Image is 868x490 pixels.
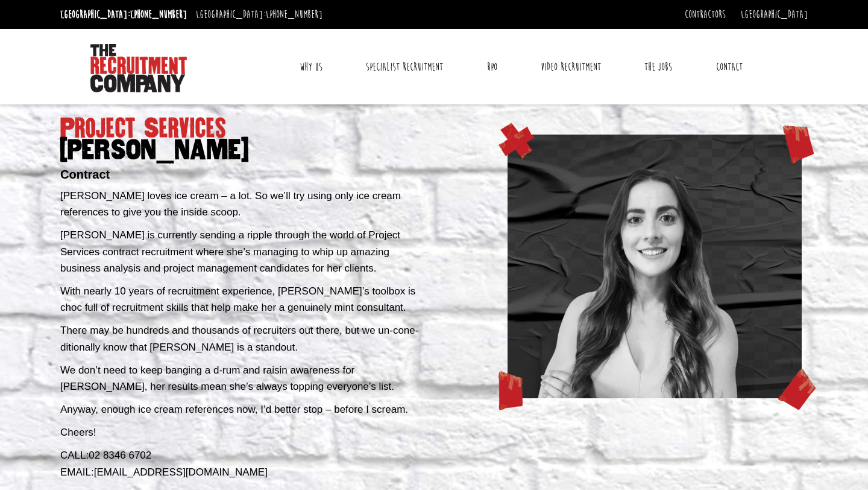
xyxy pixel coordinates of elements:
a: Why Us [291,52,332,82]
div: EMAIL: [60,464,430,480]
div: CALL: [60,447,430,463]
a: [PHONE_NUMBER] [266,8,322,21]
a: Specialist Recruitment [357,52,452,82]
a: Contact [707,52,752,82]
img: The Recruitment Company [90,44,187,92]
a: The Jobs [635,52,681,82]
li: [GEOGRAPHIC_DATA]: [57,5,190,24]
p: There may be hundreds and thousands of recruiters out there, but we un-cone-ditionally know that ... [60,322,430,355]
p: With nearly 10 years of recruitment experience, [PERSON_NAME]’s toolbox is choc full of recruitme... [60,283,430,316]
p: Cheers! [60,424,430,441]
p: Anyway, enough ice cream references now, I’d better stop – before I scream. [60,401,430,418]
a: 02 8346 6702 [89,450,151,461]
a: Contractors [685,8,726,21]
img: www-claire.png [508,135,802,398]
a: [EMAIL_ADDRESS][DOMAIN_NAME] [94,466,268,478]
a: RPO [478,52,506,82]
span: [PERSON_NAME] [60,139,430,161]
h1: Project Services [60,118,430,161]
h2: Contract [60,168,430,181]
p: We don’t need to keep banging a d-rum and raisin awareness for [PERSON_NAME], her results mean sh... [60,362,430,395]
a: [GEOGRAPHIC_DATA] [741,8,808,21]
a: [PHONE_NUMBER] [130,8,187,21]
a: Video Recruitment [532,52,610,82]
p: [PERSON_NAME] is currently sending a ripple through the world of Project Services contract recrui... [60,227,430,276]
li: [GEOGRAPHIC_DATA]: [193,5,325,24]
p: [PERSON_NAME] loves ice cream – a lot. So we’ll try using only ice cream references to give you t... [60,188,430,220]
